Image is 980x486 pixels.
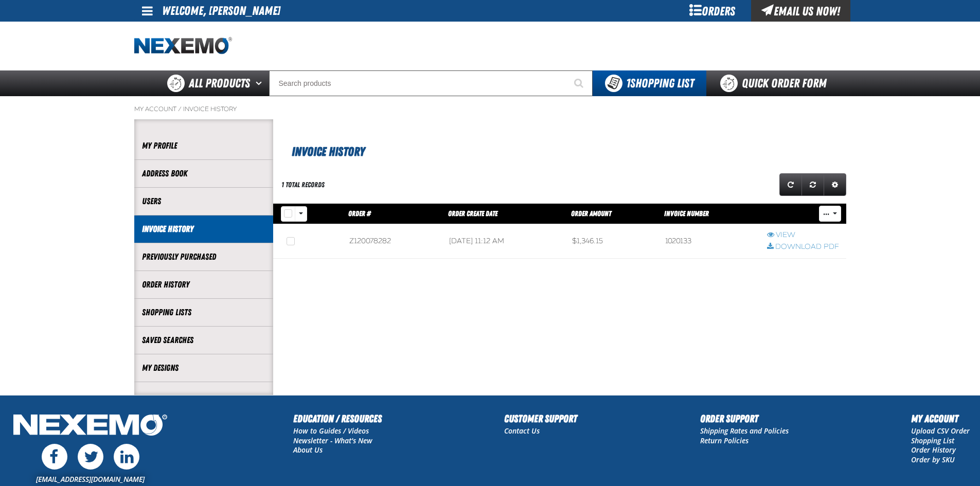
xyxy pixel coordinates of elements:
img: Nexemo Logo [10,411,170,441]
a: Address Book [142,168,265,179]
span: Shopping List [626,76,694,91]
a: [EMAIL_ADDRESS][DOMAIN_NAME] [36,474,145,484]
h2: Order Support [700,411,789,426]
a: About Us [293,445,323,455]
a: Order Create Date [448,209,497,218]
a: Shopping Lists [142,307,265,318]
button: Start Searching [567,70,593,96]
td: 1020133 [658,224,759,259]
a: Saved Searches [142,334,265,346]
a: Expand or Collapse Grid Settings [824,173,846,196]
a: Return Policies [700,436,749,445]
a: How to Guides / Videos [293,426,369,436]
input: Search [269,70,593,96]
a: Order by SKU [911,455,955,464]
span: / [178,105,182,113]
a: Contact Us [504,426,540,436]
div: 1 total records [281,180,325,190]
h2: Education / Resources [293,411,382,426]
a: Order History [142,279,265,291]
a: Quick Order Form [706,70,846,96]
span: ... [823,211,829,218]
td: $1,346.15 [565,224,658,259]
a: Refresh grid action [779,173,802,196]
a: Invoice History [142,223,265,235]
h2: Customer Support [504,411,577,426]
a: Download PDF row action [767,242,839,252]
span: Invoice History [292,145,365,159]
a: Shipping Rates and Policies [700,426,789,436]
th: Row actions [760,204,846,224]
button: Open All Products pages [252,70,269,96]
a: Shopping List [911,436,954,445]
button: Mass Actions [819,206,841,221]
strong: 1 [626,76,630,91]
img: Nexemo logo [134,37,232,55]
a: My Account [134,105,176,113]
h2: My Account [911,411,970,426]
a: Home [134,37,232,55]
a: Reset grid action [801,173,824,196]
td: Z120078282 [342,224,441,259]
td: [DATE] 11:12 AM [442,224,565,259]
a: Users [142,195,265,207]
a: Upload CSV Order [911,426,970,436]
span: All Products [189,74,250,93]
a: Invoice Number [664,209,709,218]
a: Order # [348,209,371,218]
a: Previously Purchased [142,251,265,263]
a: Newsletter - What's New [293,436,372,445]
button: Rows selection options [295,206,307,222]
a: My Profile [142,140,265,152]
a: My Designs [142,362,265,374]
a: Order History [911,445,956,455]
nav: Breadcrumbs [134,105,846,113]
a: Invoice History [183,105,237,113]
a: Order Amount [571,209,611,218]
button: You have 1 Shopping List. Open to view details [593,70,706,96]
a: View row action [767,230,839,240]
